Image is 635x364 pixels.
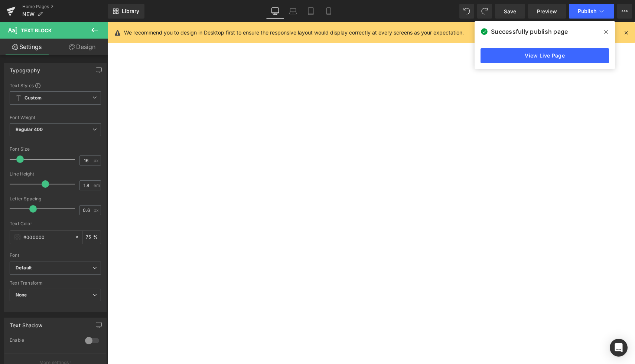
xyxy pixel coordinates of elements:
button: More [617,4,632,19]
div: Enable [10,337,78,345]
div: % [83,231,101,244]
a: Preview [528,4,566,19]
a: Tablet [302,4,320,19]
div: Line Height [10,171,101,177]
button: Undo [459,4,474,19]
div: Text Shadow [10,318,42,328]
span: Preview [537,7,557,15]
span: em [94,183,100,188]
input: Color [23,233,71,241]
button: Publish [569,4,614,19]
div: Text Transform [10,281,101,286]
div: Text Color [10,221,101,226]
span: px [94,208,100,213]
div: Letter Spacing [10,196,101,201]
a: Design [55,39,109,55]
div: Font Weight [10,115,101,120]
b: None [16,292,27,298]
a: New Library [108,4,144,19]
div: Open Intercom Messenger [610,339,628,357]
b: Custom [25,95,42,101]
span: px [94,158,100,163]
span: Save [504,7,516,15]
a: Desktop [266,4,284,19]
b: Regular 400 [16,127,43,132]
span: NEW [22,11,35,17]
span: Text Block [21,27,52,33]
div: Font Size [10,147,101,152]
a: Home Pages [22,4,108,10]
p: We recommend you to design in Desktop first to ensure the responsive layout would display correct... [124,29,464,37]
div: Font [10,253,101,258]
b: Default [16,265,92,271]
span: Publish [578,8,596,14]
a: Mobile [320,4,338,19]
div: Text Styles [10,82,101,88]
a: View Live Page [481,48,609,63]
div: Typography [10,63,40,73]
a: Laptop [284,4,302,19]
span: Library [122,8,139,14]
span: Successfully publish page [491,27,568,36]
button: Redo [477,4,492,19]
